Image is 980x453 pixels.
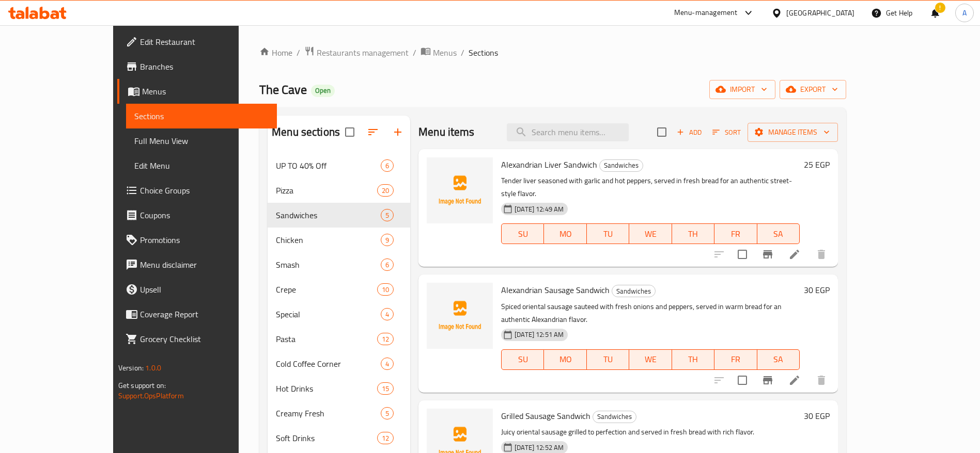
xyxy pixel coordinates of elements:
[706,124,748,140] span: Sort items
[809,368,834,393] button: delete
[381,209,394,221] div: items
[501,426,800,439] p: Juicy oriental sausage grilled to perfection and served in fresh bread with rich flavor.
[612,285,656,297] div: Sandwiches
[674,7,738,19] div: Menu-management
[510,204,568,214] span: [DATE] 12:49 AM
[761,352,796,367] span: SA
[962,7,967,19] span: A
[381,159,394,172] div: items
[276,258,381,271] span: Smash
[676,226,710,241] span: TH
[501,157,597,172] span: Alexandrian Liver Sandwich
[593,411,636,423] span: Sandwiches
[377,382,394,395] div: items
[548,226,582,241] span: MO
[118,389,184,402] a: Support.OpsPlatform
[673,124,706,140] span: Add item
[418,124,475,140] h2: Menu items
[276,407,381,419] span: Creamy Fresh
[719,352,753,367] span: FR
[501,174,800,200] p: Tender liver seasoned with garlic and hot peppers, served in fresh bread for an authentic street-...
[761,226,796,241] span: SA
[117,178,277,203] a: Choice Groups
[276,382,377,395] span: Hot Drinks
[381,409,393,418] span: 5
[126,128,277,153] a: Full Menu View
[117,54,277,79] a: Branches
[780,80,846,99] button: export
[140,36,269,48] span: Edit Restaurant
[268,327,410,351] div: Pasta12
[675,126,703,138] span: Add
[268,351,410,376] div: Cold Coffee Corner4
[134,159,269,172] span: Edit Menu
[276,308,381,320] span: Special
[276,159,381,172] span: UP TO 40% Off
[117,203,277,228] a: Coupons
[259,46,846,59] nav: breadcrumb
[712,126,741,138] span: Sort
[117,79,277,104] a: Menus
[381,235,393,245] span: 9
[461,46,464,59] li: /
[501,300,800,326] p: Spiced oriental sausage sauteed with fresh onions and peppers, served in warm bread for an authen...
[117,302,277,327] a: Coverage Report
[126,104,277,128] a: Sections
[117,252,277,277] a: Menu disclaimer
[786,7,854,19] div: [GEOGRAPHIC_DATA]
[381,358,394,370] div: items
[276,283,377,296] span: Crepe
[268,153,410,178] div: UP TO 40% Off6
[757,223,800,244] button: SA
[507,123,629,141] input: search
[339,121,361,143] span: Select all sections
[142,85,269,98] span: Menus
[748,123,838,142] button: Manage items
[676,352,710,367] span: TH
[804,283,830,297] h6: 30 EGP
[381,234,394,246] div: items
[804,157,830,172] h6: 25 EGP
[591,352,625,367] span: TU
[381,161,393,171] span: 6
[427,157,493,223] img: Alexandrian Liver Sandwich
[126,153,277,178] a: Edit Menu
[276,234,381,246] span: Chicken
[506,352,540,367] span: SU
[276,432,377,444] span: Soft Drinks
[591,226,625,241] span: TU
[140,283,269,296] span: Upsell
[381,308,394,320] div: items
[378,285,393,295] span: 10
[377,432,394,444] div: items
[117,277,277,302] a: Upsell
[757,349,800,370] button: SA
[304,46,409,59] a: Restaurants management
[593,411,636,423] div: Sandwiches
[268,277,410,302] div: Crepe10
[501,223,544,244] button: SU
[361,120,385,144] span: Sort sections
[381,407,394,419] div: items
[140,209,269,221] span: Coupons
[276,358,381,370] div: Cold Coffee Corner
[672,349,714,370] button: TH
[612,285,655,297] span: Sandwiches
[709,80,775,99] button: import
[268,426,410,450] div: Soft Drinks12
[118,361,144,375] span: Version:
[311,85,335,97] div: Open
[276,333,377,345] span: Pasta
[718,83,767,96] span: import
[501,408,590,424] span: Grilled Sausage Sandwich
[385,120,410,144] button: Add section
[719,226,753,241] span: FR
